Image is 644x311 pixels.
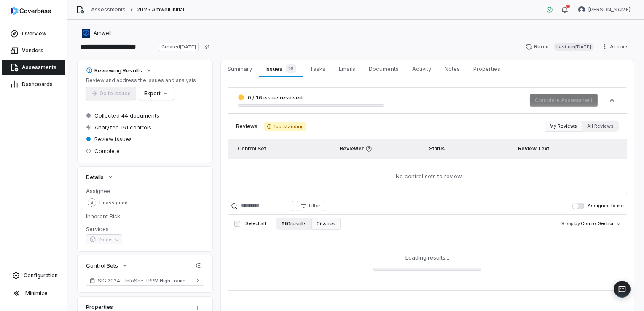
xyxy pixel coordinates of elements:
[245,220,266,227] span: Select all
[139,87,174,100] button: Export
[582,121,619,132] button: All Reviews
[86,77,196,84] p: Review and address the issues and analysis
[224,63,255,74] span: Summary
[236,123,258,130] span: Reviews
[98,277,192,284] span: SIG 2024 - InfoSec TPRM High Framework
[86,187,204,195] dt: Assignee
[573,3,636,16] button: Travis Helton avatar[PERSON_NAME]
[276,218,311,230] button: All 0 results
[94,147,120,155] span: Complete
[83,169,116,185] button: Details
[365,63,402,74] span: Documents
[2,43,65,58] a: Vendors
[306,63,329,74] span: Tasks
[159,43,199,51] span: Created [DATE]
[137,6,184,13] span: 2025 Amwell Initial
[24,272,58,279] span: Configuration
[25,290,48,297] span: Minimize
[228,159,627,194] td: No control sets to review.
[297,201,324,211] button: Filter
[309,203,320,209] span: Filter
[94,112,159,119] span: Collected 44 documents
[3,285,64,302] button: Minimize
[22,64,56,71] span: Assessments
[86,173,104,181] span: Details
[311,218,340,230] button: 0 issues
[545,121,619,132] div: Review filter
[572,203,624,209] label: Assigned to me
[238,145,266,152] span: Control Set
[599,40,634,53] button: Actions
[79,26,114,41] button: https://business.amwell.com/Amwell
[234,221,240,227] input: Select all
[441,63,463,74] span: Notes
[94,123,151,131] span: Analyzed 161 controls
[248,94,303,101] span: 0 / 16 issues resolved
[588,6,631,13] span: [PERSON_NAME]
[22,47,43,54] span: Vendors
[560,220,580,226] span: Group by
[86,67,142,74] div: Reviewing Results
[91,6,126,13] a: Assessments
[94,135,132,143] span: Review issues
[405,254,449,261] div: Loading results...
[2,26,65,41] a: Overview
[262,63,299,75] span: Issues
[86,262,118,269] span: Control Sets
[264,122,306,131] span: 1 outstanding
[83,63,155,78] button: Reviewing Results
[335,63,359,74] span: Emails
[518,145,549,152] span: Review Text
[86,225,204,233] dt: Services
[521,40,599,53] button: RerunLast run[DATE]
[554,43,594,51] span: Last run [DATE]
[470,63,504,74] span: Properties
[94,30,112,37] span: Amwell
[99,200,128,206] span: Unassigned
[3,268,64,283] a: Configuration
[286,64,296,73] span: 16
[340,145,419,152] span: Reviewer
[578,6,585,13] img: Travis Helton avatar
[429,145,445,152] span: Status
[83,258,131,273] button: Control Sets
[545,121,582,132] button: My Reviews
[22,30,46,37] span: Overview
[22,81,53,88] span: Dashboards
[2,60,65,75] a: Assessments
[572,203,584,209] button: Assigned to me
[409,63,435,74] span: Activity
[86,212,204,220] dt: Inherent Risk
[86,276,204,286] a: SIG 2024 - InfoSec TPRM High Framework
[199,39,215,54] button: Copy link
[2,77,65,92] a: Dashboards
[11,7,51,15] img: logo-D7KZi-bG.svg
